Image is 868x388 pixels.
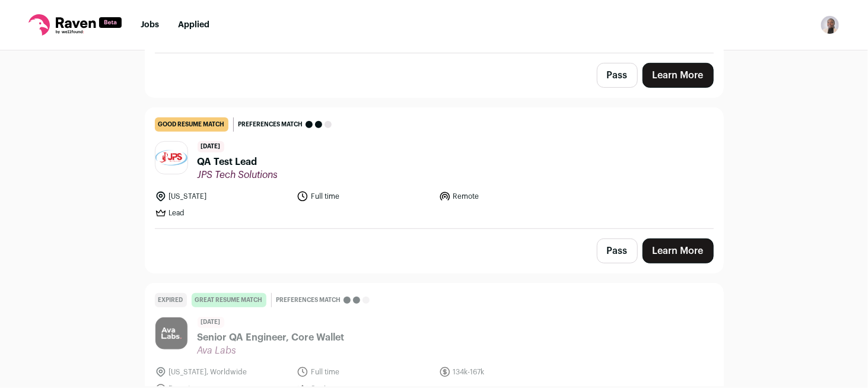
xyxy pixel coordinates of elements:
div: good resume match [155,117,228,132]
button: Open dropdown [821,15,840,34]
span: QA Test Lead [198,155,278,169]
span: Senior QA Engineer, Core Wallet [198,330,345,345]
div: Expired [155,293,187,307]
a: Jobs [141,21,159,29]
img: 6609a2334341805dc429750f9b68b904a99af103f9d0f3f8075385426fff17eb.png [155,317,187,349]
a: Learn More [643,238,714,263]
span: [DATE] [198,141,224,152]
div: great resume match [192,293,266,307]
li: Full time [297,190,432,202]
li: [US_STATE], Worldwide [155,366,290,378]
li: 134k-167k [439,366,574,378]
span: Preferences match [276,294,341,306]
li: Lead [155,207,290,219]
button: Pass [597,238,638,263]
li: Full time [297,366,432,378]
a: Learn More [643,63,714,88]
li: [US_STATE] [155,190,290,202]
img: 56f33ba3aebab4d7a1e87ba7d74a868f19e3928d3fb759ec54767a8720d30771.png [155,150,187,166]
span: Ava Labs [198,345,345,357]
li: Remote [439,190,574,202]
a: Applied [178,21,209,29]
span: Preferences match [239,119,303,131]
span: JPS Tech Solutions [198,169,278,181]
span: [DATE] [198,317,224,328]
a: good resume match Preferences match [DATE] QA Test Lead JPS Tech Solutions [US_STATE] Full time R... [145,108,723,228]
img: 2721967-medium_jpg [821,15,840,34]
button: Pass [597,63,638,88]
